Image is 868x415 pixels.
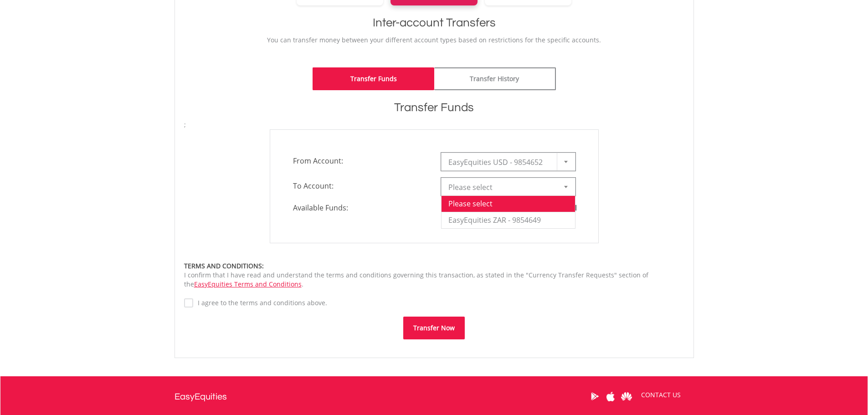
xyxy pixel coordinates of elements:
[184,261,684,271] div: TERMS AND CONDITIONS:
[442,212,575,228] li: EasyEquities ZAR - 9854649
[619,382,635,410] a: Huawei
[587,382,603,410] a: Google Play
[448,153,555,171] span: EasyEquities USD - 9854652
[635,382,687,408] a: CONTACT US
[403,317,465,339] button: Transfer Now
[448,178,555,196] span: Please select
[286,153,434,169] span: From Account:
[184,15,684,31] h1: Inter-account Transfers
[434,67,556,90] a: Transfer History
[184,120,684,339] form: ;
[194,280,302,288] a: EasyEquities Terms and Conditions
[286,203,434,213] span: Available Funds:
[184,99,684,116] h1: Transfer Funds
[313,67,434,90] a: Transfer Funds
[193,298,327,307] label: I agree to the terms and conditions above.
[286,178,434,194] span: To Account:
[184,261,684,289] div: I confirm that I have read and understand the terms and conditions governing this transaction, as...
[603,382,619,410] a: Apple
[442,195,575,212] li: Please select
[184,36,684,45] p: You can transfer money between your different account types based on restrictions for the specifi...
